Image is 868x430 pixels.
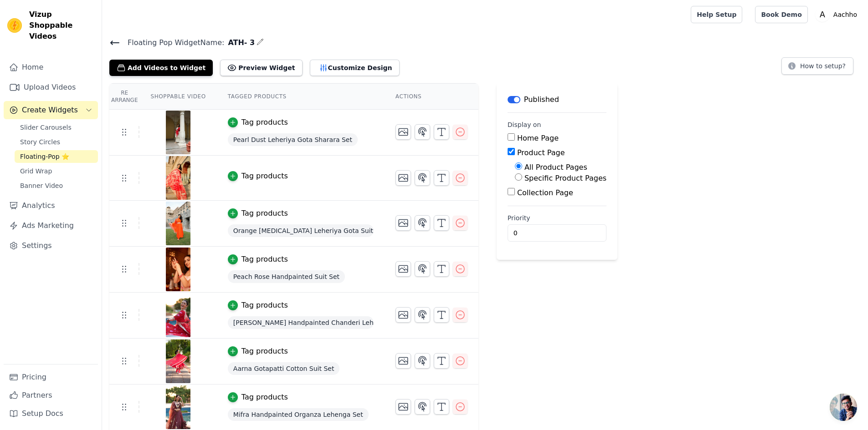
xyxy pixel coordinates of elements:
[15,136,98,148] a: Story Circles
[4,386,98,405] a: Partners
[109,60,213,76] button: Add Videos to Widget
[524,174,606,182] label: Specific Product Pages
[508,120,541,129] legend: Display on
[257,36,264,49] div: Edit Name
[755,6,807,23] a: Book Demo
[20,123,72,132] span: Slider Carousels
[15,179,98,192] a: Banner Video
[139,84,216,110] th: Shoppable Video
[7,18,22,33] img: Vizup
[508,213,606,223] label: Priority
[29,9,94,42] span: Vizup Shoppable Videos
[517,148,565,157] label: Product Page
[4,405,98,423] a: Setup Docs
[217,84,385,110] th: Tagged Products
[781,64,853,72] a: How to setup?
[310,60,400,76] button: Customize Design
[228,270,345,283] span: Peach Rose Handpainted Suit Set
[385,84,478,110] th: Actions
[109,84,139,110] th: Re Arrange
[4,101,98,119] button: Create Widgets
[781,57,853,75] button: How to setup?
[691,6,742,23] a: Help Setup
[15,150,98,163] a: Floating-Pop ⭐
[241,392,288,403] div: Tag products
[228,133,358,146] span: Pearl Dust Leheriya Gota Sharara Set
[820,10,825,19] text: A
[228,346,288,357] button: Tag products
[4,237,98,255] a: Settings
[228,392,288,403] button: Tag products
[165,248,191,291] img: vizup-images-90e2.png
[241,346,288,357] div: Tag products
[20,137,60,147] span: Story Circles
[4,197,98,215] a: Analytics
[4,217,98,235] a: Ads Marketing
[228,117,288,128] button: Tag products
[815,6,861,23] button: A Aachho
[228,208,288,219] button: Tag products
[395,261,411,277] button: Change Thumbnail
[20,152,69,161] span: Floating-Pop ⭐
[241,171,288,182] div: Tag products
[165,293,191,337] img: vizup-images-7e5a.png
[120,37,224,48] span: Floating Pop Widget Name:
[241,208,288,219] div: Tag products
[241,117,288,128] div: Tag products
[241,254,288,265] div: Tag products
[830,6,861,23] p: Aachho
[15,121,98,134] a: Slider Carousels
[241,300,288,311] div: Tag products
[4,368,98,386] a: Pricing
[395,399,411,415] button: Change Thumbnail
[228,171,288,182] button: Tag products
[220,60,302,76] button: Preview Widget
[165,385,191,429] img: vizup-images-025a.png
[4,58,98,76] a: Home
[524,94,559,105] p: Published
[395,307,411,323] button: Change Thumbnail
[15,165,98,177] a: Grid Wrap
[517,188,573,197] label: Collection Page
[228,408,369,421] span: Mifra Handpainted Organza Lehenga Set
[524,163,587,172] label: All Product Pages
[395,353,411,369] button: Change Thumbnail
[224,37,255,48] span: ATH- 3
[165,202,191,245] img: vizup-images-67c2.png
[395,215,411,231] button: Change Thumbnail
[228,224,374,237] span: Orange [MEDICAL_DATA] Leheriya Gota Suit Set
[20,167,52,176] span: Grid Wrap
[228,300,288,311] button: Tag products
[395,170,411,186] button: Change Thumbnail
[395,124,411,140] button: Change Thumbnail
[22,105,78,116] span: Create Widgets
[4,78,98,96] a: Upload Videos
[830,394,857,421] a: Open chat
[228,316,374,329] span: [PERSON_NAME] Handpainted Chanderi Lehenga Set
[165,111,191,154] img: vizup-images-f8ac.png
[20,181,63,190] span: Banner Video
[165,156,191,200] img: vizup-images-ecdf.png
[228,254,288,265] button: Tag products
[517,134,559,142] label: Home Page
[228,362,340,375] span: Aarna Gotapatti Cotton Suit Set
[165,339,191,383] img: vizup-images-5283.png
